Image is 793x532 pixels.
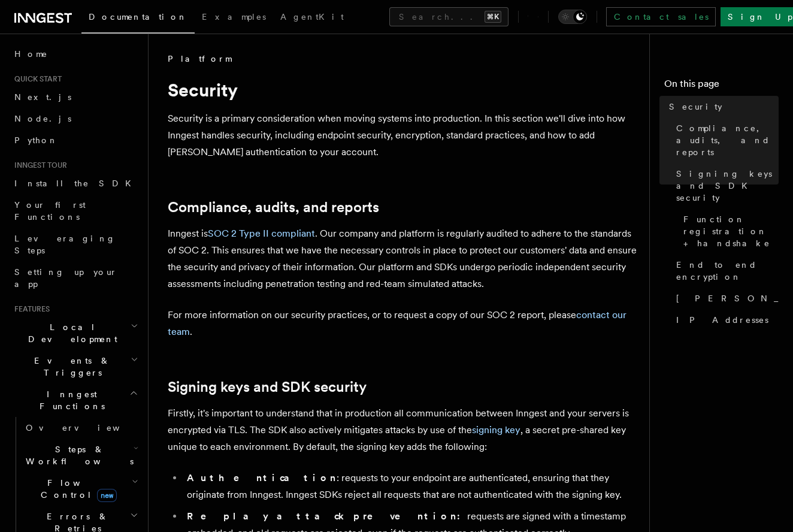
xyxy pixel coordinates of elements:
[485,11,501,23] kbd: ⌘K
[671,117,779,163] a: Compliance, audits, and reports
[10,194,141,228] a: Your first Functions
[671,254,779,288] a: End to end encryption
[187,510,467,522] strong: Replay attack prevention:
[10,43,141,65] a: Home
[97,489,117,502] span: new
[10,321,131,345] span: Local Development
[10,261,141,295] a: Setting up your app
[664,96,779,117] a: Security
[671,288,779,309] a: [PERSON_NAME]
[26,423,149,433] span: Overview
[10,228,141,261] a: Leveraging Steps
[676,168,779,204] span: Signing keys and SDK security
[280,12,344,22] span: AgentKit
[21,417,141,439] a: Overview
[10,355,131,379] span: Events & Triggers
[10,86,141,108] a: Next.js
[10,388,129,412] span: Inngest Functions
[21,443,134,467] span: Steps & Workflows
[273,4,351,32] a: AgentKit
[81,4,195,34] a: Documentation
[606,7,716,26] a: Contact sales
[14,48,48,60] span: Home
[679,208,779,254] a: Function registration + handshake
[208,228,315,239] a: SOC 2 Type II compliant
[10,383,141,417] button: Inngest Functions
[187,472,337,483] strong: Authentication
[195,4,273,32] a: Examples
[10,161,67,170] span: Inngest tour
[10,74,62,84] span: Quick start
[168,79,640,101] h1: Security
[14,114,71,123] span: Node.js
[472,424,520,436] a: signing key
[168,225,640,292] p: Inngest is . Our company and platform is regularly audited to adhere to the standards of SOC 2. T...
[168,307,640,340] p: For more information on our security practices, or to request a copy of our SOC 2 report, please .
[183,470,640,503] li: : requests to your endpoint are authenticated, ensuring that they originate from Inngest. Inngest...
[202,12,266,22] span: Examples
[168,53,231,65] span: Platform
[168,379,367,395] a: Signing keys and SDK security
[21,477,132,501] span: Flow Control
[10,350,141,383] button: Events & Triggers
[21,472,141,506] button: Flow Controlnew
[14,179,138,188] span: Install the SDK
[10,316,141,350] button: Local Development
[14,234,116,255] span: Leveraging Steps
[676,259,779,283] span: End to end encryption
[558,10,587,24] button: Toggle dark mode
[389,7,509,26] button: Search...⌘K
[10,108,141,129] a: Node.js
[671,163,779,208] a: Signing keys and SDK security
[168,199,379,216] a: Compliance, audits, and reports
[21,439,141,472] button: Steps & Workflows
[683,213,779,249] span: Function registration + handshake
[14,200,86,222] span: Your first Functions
[168,405,640,455] p: Firstly, it's important to understand that in production all communication between Inngest and yo...
[669,101,722,113] span: Security
[14,267,117,289] span: Setting up your app
[676,122,779,158] span: Compliance, audits, and reports
[664,77,779,96] h4: On this page
[14,92,71,102] span: Next.js
[89,12,187,22] span: Documentation
[10,129,141,151] a: Python
[14,135,58,145] span: Python
[676,314,768,326] span: IP Addresses
[10,173,141,194] a: Install the SDK
[168,110,640,161] p: Security is a primary consideration when moving systems into production. In this section we'll di...
[10,304,50,314] span: Features
[671,309,779,331] a: IP Addresses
